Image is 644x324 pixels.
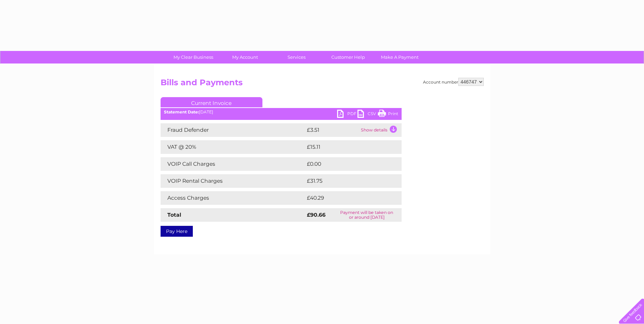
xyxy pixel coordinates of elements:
td: £3.51 [305,123,359,137]
td: VAT @ 20% [161,140,305,154]
td: Access Charges [161,191,305,205]
td: Payment will be taken on or around [DATE] [332,208,401,222]
a: Current Invoice [161,97,262,107]
div: [DATE] [161,110,402,114]
b: Statement Date: [164,109,199,114]
td: £0.00 [305,157,386,171]
a: My Account [217,51,273,64]
h2: Bills and Payments [161,78,484,91]
a: PDF [337,110,357,120]
a: Make A Payment [372,51,428,64]
td: £15.11 [305,140,386,154]
td: VOIP Call Charges [161,157,305,171]
strong: Total [167,212,181,218]
strong: £90.66 [307,212,326,218]
a: CSV [357,110,378,120]
td: VOIP Rental Charges [161,174,305,188]
a: Print [378,110,398,120]
a: Pay Here [161,226,193,237]
a: My Clear Business [165,51,221,64]
div: Account number [423,78,484,86]
td: £31.75 [305,174,387,188]
td: Fraud Defender [161,123,305,137]
td: £40.29 [305,191,388,205]
td: Show details [359,123,402,137]
a: Services [269,51,325,64]
a: Customer Help [320,51,376,64]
